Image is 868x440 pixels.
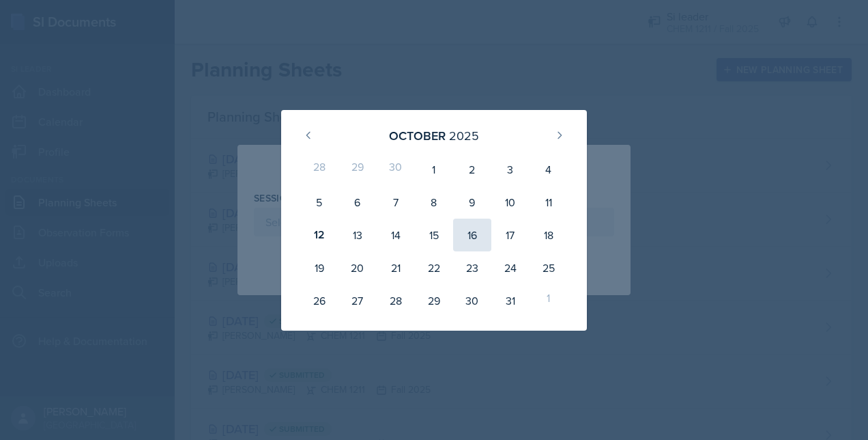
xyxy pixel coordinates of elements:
div: October [389,126,446,145]
div: 29 [338,153,377,186]
div: 28 [377,284,415,317]
div: 2025 [449,126,479,145]
div: 1 [530,284,568,317]
div: 11 [530,186,568,219]
div: 18 [530,219,568,251]
div: 24 [491,251,530,284]
div: 8 [415,186,453,219]
div: 13 [338,219,377,251]
div: 9 [453,186,491,219]
div: 29 [415,284,453,317]
div: 26 [300,284,338,317]
div: 10 [491,186,530,219]
div: 27 [338,284,377,317]
div: 20 [338,251,377,284]
div: 30 [377,153,415,186]
div: 22 [415,251,453,284]
div: 21 [377,251,415,284]
div: 25 [530,251,568,284]
div: 2 [453,153,491,186]
div: 3 [491,153,530,186]
div: 30 [453,284,491,317]
div: 5 [300,186,338,219]
div: 4 [530,153,568,186]
div: 19 [300,251,338,284]
div: 31 [491,284,530,317]
div: 7 [377,186,415,219]
div: 23 [453,251,491,284]
div: 15 [415,219,453,251]
div: 1 [415,153,453,186]
div: 16 [453,219,491,251]
div: 17 [491,219,530,251]
div: 28 [300,153,338,186]
div: 6 [338,186,377,219]
div: 14 [377,219,415,251]
div: 12 [300,219,338,251]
